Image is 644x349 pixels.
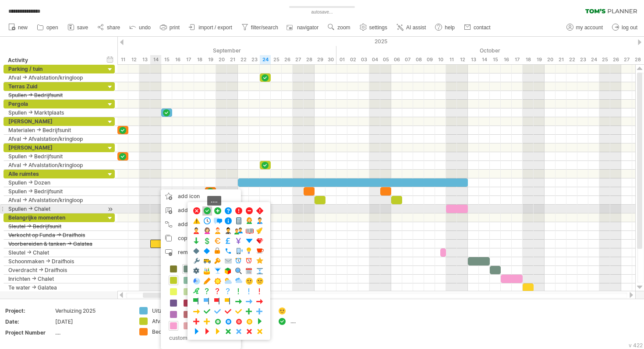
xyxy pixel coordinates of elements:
[424,55,435,64] div: Thursday, 9 October 2025
[632,55,643,64] div: Tuesday, 28 October 2025
[139,55,150,64] div: Saturday, 13 September 2025
[55,329,129,336] div: ....
[249,55,260,64] div: Tuesday, 23 September 2025
[65,22,91,33] a: save
[462,22,493,33] a: contact
[128,55,139,64] div: Friday, 12 September 2025
[391,55,402,64] div: Monday, 6 October 2025
[566,55,577,64] div: Wednesday, 22 October 2025
[337,24,350,31] span: zoom
[8,248,101,257] div: Sleutel -> Chalet
[468,55,479,64] div: Monday, 13 October 2025
[8,196,101,204] div: Afval -> Afvalstation/kringloop
[8,231,101,239] div: Verkocht op Funda -> Draifhois
[205,55,216,64] div: Friday, 19 September 2025
[170,24,180,31] span: print
[178,249,225,255] span: remove time block
[106,205,114,214] div: scroll to activity
[577,55,588,64] div: Thursday, 23 October 2025
[8,170,101,178] div: Alle ruimtes
[394,22,428,33] a: AI assist
[158,22,182,33] a: print
[161,55,172,64] div: Monday, 15 September 2025
[207,196,221,206] span: ....
[139,24,151,31] span: undo
[165,332,234,344] div: custom colors...
[8,126,101,134] div: Materialen -> Bedrijfsunit
[610,22,640,33] a: log out
[8,65,101,73] div: Parking / tuin
[194,55,205,64] div: Thursday, 18 September 2025
[127,22,153,33] a: undo
[490,55,501,64] div: Wednesday, 15 October 2025
[238,55,249,64] div: Monday, 22 September 2025
[512,55,523,64] div: Friday, 17 October 2025
[198,24,232,31] span: import / export
[369,55,380,64] div: Saturday, 4 October 2025
[152,318,200,325] div: Afvalstation
[457,55,468,64] div: Sunday, 12 October 2025
[8,73,101,82] div: Afval -> Afvalstation/kringloop
[556,55,566,64] div: Tuesday, 21 October 2025
[435,55,446,64] div: Friday, 10 October 2025
[5,329,53,336] div: Project Number
[523,55,534,64] div: Saturday, 18 October 2025
[501,55,512,64] div: Thursday, 16 October 2025
[161,217,241,231] div: add dependency
[8,152,101,161] div: Spullen -> Bedrijfsunit
[216,55,227,64] div: Saturday, 20 September 2025
[178,235,218,241] span: copy time block
[172,55,183,64] div: Tuesday, 16 September 2025
[274,9,370,16] div: autosave...
[107,24,120,31] span: share
[8,91,101,99] div: Spullen -> Bedrijfsunit
[161,203,241,217] div: add comment
[588,55,599,64] div: Friday, 24 October 2025
[402,55,413,64] div: Tuesday, 7 October 2025
[564,22,605,33] a: my account
[474,24,491,31] span: contact
[260,55,271,64] div: Wednesday, 24 September 2025
[326,55,336,64] div: Tuesday, 30 September 2025
[369,24,387,31] span: settings
[8,213,101,222] div: Belangrijke momenten
[117,55,128,64] div: Thursday, 11 September 2025
[8,257,101,265] div: Schoonmaken -> Draifhois
[251,24,278,31] span: filter/search
[8,108,101,117] div: Spullen -> Marktplaats
[95,22,123,33] a: share
[152,307,200,314] div: Uitzoeken
[8,205,101,213] div: Spullen -> Chalet
[8,266,101,274] div: Overdracht -> Draifhois
[290,318,338,325] div: ....
[8,161,101,169] div: Afval -> Afvalstation/kringloop
[599,55,610,64] div: Saturday, 25 October 2025
[297,24,318,31] span: navigator
[18,24,28,31] span: new
[8,82,101,91] div: Terras Zuid
[282,55,293,64] div: Friday, 26 September 2025
[347,55,358,64] div: Thursday, 2 October 2025
[629,342,643,349] div: v 422
[5,307,53,314] div: Project:
[227,55,238,64] div: Sunday, 21 September 2025
[271,55,282,64] div: Thursday, 25 September 2025
[55,307,129,314] div: Verhuizing 2025
[8,275,101,283] div: Inrichten -> Chalet
[433,22,457,33] a: help
[621,55,632,64] div: Monday, 27 October 2025
[358,55,369,64] div: Friday, 3 October 2025
[8,240,101,248] div: Voorbereiden & tanken -> Galatea
[8,117,101,126] div: [PERSON_NAME]
[293,55,304,64] div: Saturday, 27 September 2025
[534,55,545,64] div: Sunday, 19 October 2025
[406,24,426,31] span: AI assist
[8,46,336,55] div: September 2025
[8,135,101,143] div: Afval -> Afvalstation/kringloop
[315,55,326,64] div: Monday, 29 September 2025
[413,55,424,64] div: Wednesday, 8 October 2025
[8,283,101,292] div: Te water -> Galatea
[161,189,241,203] div: add icon
[576,24,603,31] span: my account
[55,318,129,325] div: [DATE]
